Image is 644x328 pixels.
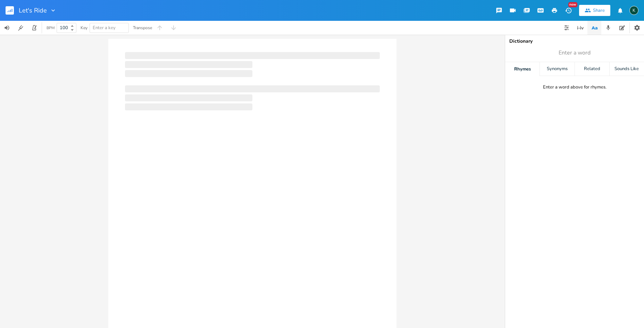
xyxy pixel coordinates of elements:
div: Rhymes [505,62,540,76]
button: Share [579,5,610,16]
button: K [629,2,638,18]
span: Enter a word [559,49,591,57]
div: Koval [629,6,638,15]
div: Sounds Like [610,62,644,76]
span: Let's Ride [19,7,47,14]
div: Transpose [133,26,152,30]
span: Enter a key [93,25,116,31]
div: Key [81,26,87,30]
div: New [568,2,577,7]
div: Related [575,62,609,76]
div: Synonyms [540,62,574,76]
div: Share [593,7,605,14]
button: New [561,4,575,17]
div: Enter a word above for rhymes. [543,84,607,90]
div: Dictionary [509,39,640,44]
div: BPM [47,26,55,30]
